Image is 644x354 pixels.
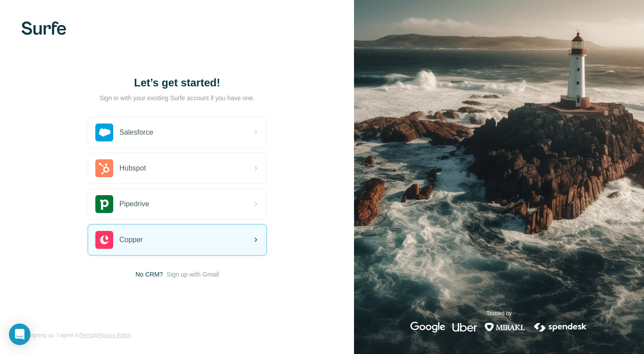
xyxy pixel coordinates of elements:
[95,159,113,177] img: hubspot's logo
[410,322,445,333] img: google's logo
[166,270,219,279] button: Sign up with Gmail
[484,322,525,333] img: mirakl's logo
[136,270,163,279] span: No CRM?
[21,21,66,35] img: Surfe's logo
[95,124,113,141] img: salesforce's logo
[452,322,477,333] img: uber's logo
[9,324,30,345] div: Open Intercom Messenger
[533,322,588,333] img: spendesk's logo
[21,331,131,339] span: By signing up, I agree to &
[486,309,512,317] p: Trusted by
[119,163,146,174] span: Hubspot
[119,127,154,138] span: Salesforce
[88,76,267,90] h1: Let’s get started!
[95,195,113,213] img: pipedrive's logo
[98,332,131,338] a: Privacy Policy
[119,235,143,245] span: Copper
[95,231,113,249] img: copper's logo
[119,199,149,209] span: Pipedrive
[99,94,255,102] p: Sign in with your existing Surfe account if you have one.
[79,332,94,338] a: Terms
